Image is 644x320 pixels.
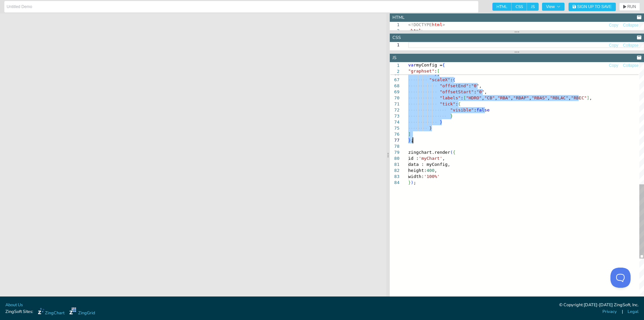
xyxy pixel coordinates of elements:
[477,89,484,94] span: "0"
[69,308,95,316] a: ZingGrid
[390,119,399,125] div: 74
[390,162,399,168] div: 81
[513,95,529,100] span: "RBAP"
[477,107,490,112] span: false
[569,3,616,11] button: Sign Up to Save
[450,150,453,155] span: (
[529,95,532,100] span: ,
[471,83,479,88] span: "0"
[390,137,399,143] div: 77
[610,268,631,288] iframe: Toggle Customer Support
[609,43,618,47] span: Copy
[623,23,639,27] span: Collapse
[408,28,411,33] span: <
[408,68,434,74] span: "graphset"
[390,101,399,107] div: 71
[390,149,399,155] div: 79
[408,156,419,161] span: id :
[461,95,464,100] span: :
[550,95,569,100] span: "RBLAC"
[497,95,511,100] span: "RBA"
[627,5,636,9] span: RUN
[453,150,455,155] span: {
[390,42,399,48] div: 1
[390,83,399,89] div: 68
[408,174,424,179] span: width:
[455,101,458,106] span: :
[469,83,471,88] span: :
[390,22,399,28] div: 1
[589,95,592,100] span: ,
[411,28,421,33] span: html
[511,95,513,100] span: ,
[408,180,411,185] span: }
[527,3,539,11] span: JS
[492,3,512,11] span: HTML
[450,77,453,82] span: :
[7,1,476,12] input: Untitled Demo
[390,174,399,180] div: 83
[571,95,587,100] span: "RBEC"
[390,95,399,101] div: 70
[429,126,432,131] span: }
[442,22,445,27] span: >
[440,89,474,94] span: "offsetStart"
[542,3,565,11] button: View
[628,309,639,315] a: Legal
[440,101,455,106] span: "tick"
[450,107,474,112] span: "visible"
[38,308,64,316] a: ZingChart
[623,63,639,67] span: Collapse
[623,22,639,29] button: Collapse
[608,62,619,69] button: Copy
[408,162,450,167] span: data : myConfig,
[390,143,399,149] div: 78
[5,302,23,308] a: About Us
[408,62,416,67] span: var
[432,22,442,27] span: html
[474,89,477,94] span: :
[609,23,618,27] span: Copy
[390,62,399,68] span: 1
[440,120,442,125] span: }
[408,132,411,137] span: ]
[608,42,619,49] button: Copy
[424,174,440,179] span: '100%'
[602,309,617,315] a: Privacy
[411,138,414,143] span: ;
[437,68,440,74] span: [
[479,83,482,88] span: ,
[623,62,639,69] button: Collapse
[623,43,639,47] span: Collapse
[619,3,640,11] button: RUN
[414,180,416,185] span: ;
[390,28,399,34] div: 2
[482,95,484,100] span: ,
[622,309,623,315] span: |
[390,77,399,83] div: 67
[495,95,497,100] span: ,
[474,107,477,112] span: :
[587,95,589,100] span: ]
[609,63,618,67] span: Copy
[390,89,399,95] div: 69
[484,89,487,94] span: ,
[577,5,612,9] span: Sign Up to Save
[547,95,550,100] span: ,
[440,95,461,100] span: "labels"
[390,125,399,131] div: 75
[416,62,442,67] span: myConfig =
[442,62,445,67] span: {
[427,168,434,173] span: 400
[434,168,437,173] span: ,
[390,180,399,186] div: 84
[411,180,414,185] span: )
[458,101,461,106] span: {
[466,95,482,100] span: "HDRO"
[408,150,450,155] span: zingchart.render
[408,168,427,173] span: height:
[559,302,639,309] div: © Copyright [DATE]-[DATE] ZingSoft, Inc.
[569,95,571,100] span: ,
[450,113,453,119] span: }
[512,3,527,11] span: CSS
